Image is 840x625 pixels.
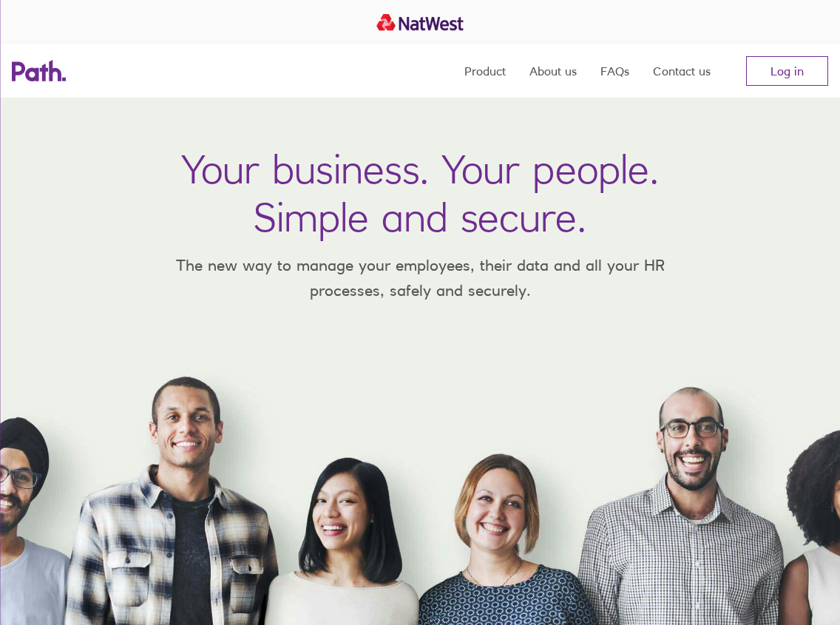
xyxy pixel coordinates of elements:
h1: Your business. Your people. Simple and secure. [181,145,659,241]
a: FAQs [600,44,629,98]
a: About us [529,44,577,98]
a: Log in [746,56,828,86]
p: The new way to manage your employees, their data and all your HR processes, safely and securely. [154,253,686,303]
a: Contact us [653,44,711,98]
a: Product [464,44,506,98]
